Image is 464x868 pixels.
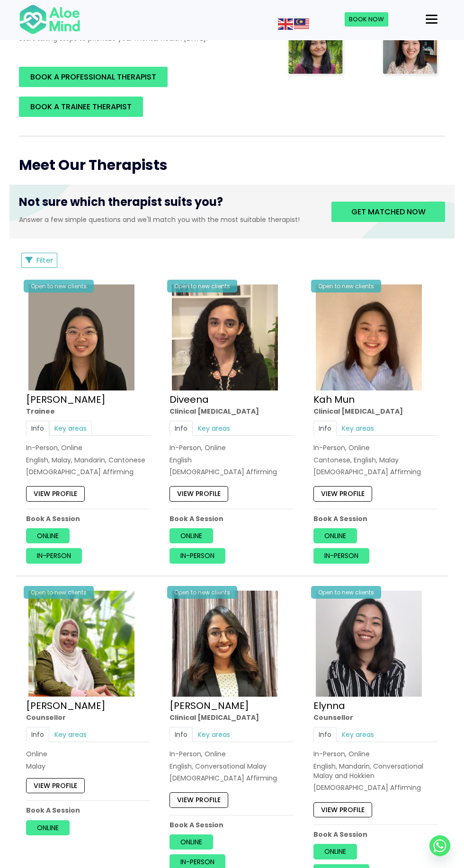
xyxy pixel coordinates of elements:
p: Book A Session [170,820,294,829]
a: English [278,19,294,28]
a: BOOK A TRAINEE THERAPIST [19,97,143,117]
a: Key areas [337,421,379,436]
div: Open to new clients [167,280,237,292]
div: [DEMOGRAPHIC_DATA] Affirming [313,467,438,477]
a: Info [313,421,337,436]
div: Online [26,749,151,759]
a: Online [26,820,70,835]
a: Online [313,844,357,859]
img: Profile – Xin Yi [28,284,134,390]
img: Elynna Counsellor [316,591,422,697]
img: Aloe mind Logo [19,4,80,35]
div: [DEMOGRAPHIC_DATA] Affirming [313,783,438,792]
div: Open to new clients [311,280,381,292]
p: Book A Session [26,514,151,523]
a: View profile [26,778,85,793]
img: ms [294,18,309,30]
p: Book A Session [26,806,151,815]
a: View profile [313,802,372,817]
p: Book A Session [170,514,294,523]
a: Online [170,834,213,850]
p: Answer a few simple questions and we'll match you with the most suitable therapist! [19,215,317,224]
div: In-Person, Online [170,443,294,453]
p: English, Malay, Mandarin, Cantonese [26,455,151,465]
a: Key areas [49,727,92,742]
button: Filter Listings [21,253,57,268]
a: [PERSON_NAME] [26,393,106,406]
img: IMG_1660 – Diveena Nair [172,284,278,390]
span: BOOK A PROFESSIONAL THERAPIST [30,71,156,82]
div: [DEMOGRAPHIC_DATA] Affirming [170,773,294,783]
div: In-Person, Online [170,749,294,759]
div: Clinical [MEDICAL_DATA] [170,407,294,416]
a: Online [313,528,357,543]
a: In-person [313,548,369,563]
div: In-Person, Online [313,443,438,453]
span: BOOK A TRAINEE THERAPIST [30,101,132,112]
div: Open to new clients [167,586,237,599]
span: Meet Our Therapists [19,155,168,175]
h3: Not sure which therapist suits you? [19,194,317,215]
a: Key areas [193,421,235,436]
a: [PERSON_NAME] [26,699,106,712]
a: [PERSON_NAME] [170,699,249,712]
a: View profile [313,486,372,501]
a: View profile [26,486,85,501]
a: Diveena [170,393,209,406]
span: Get matched now [351,206,426,217]
a: Kah Mun [313,393,355,406]
span: Filter [36,255,53,265]
a: Whatsapp [429,835,450,856]
p: English [170,455,294,465]
a: Key areas [49,421,92,436]
span: Book Now [349,15,384,24]
div: [DEMOGRAPHIC_DATA] Affirming [26,467,151,477]
div: Open to new clients [24,280,94,292]
a: Book Now [345,12,388,27]
p: English, Conversational Malay [170,761,294,771]
div: Trainee [26,407,151,416]
a: View profile [170,486,228,501]
p: Malay [26,761,151,771]
p: English, Mandarin, Conversational Malay and Hokkien [313,761,438,780]
div: In-Person, Online [313,749,438,759]
a: Info [26,421,49,436]
a: Elynna [313,699,345,712]
a: Malay [294,19,310,28]
a: Online [170,528,213,543]
img: Shaheda Counsellor [28,591,134,697]
div: Counsellor [26,712,151,722]
a: Online [26,528,70,543]
p: Book A Session [313,830,438,839]
div: In-Person, Online [26,443,151,453]
a: Get matched now [331,202,445,222]
a: Info [26,727,49,742]
button: Menu [422,11,441,27]
a: Key areas [337,727,379,742]
div: Open to new clients [24,586,94,599]
div: Clinical [MEDICAL_DATA] [313,407,438,416]
a: View profile [170,792,228,807]
a: Info [170,727,193,742]
a: Key areas [193,727,235,742]
a: BOOK A PROFESSIONAL THERAPIST [19,67,168,87]
a: Info [170,421,193,436]
a: In-person [170,548,225,563]
div: Open to new clients [311,586,381,599]
p: Cantonese, English, Malay [313,455,438,465]
a: In-person [26,548,82,563]
p: Book A Session [313,514,438,523]
div: [DEMOGRAPHIC_DATA] Affirming [170,467,294,477]
div: Clinical [MEDICAL_DATA] [170,712,294,722]
a: Info [313,727,337,742]
img: croped-Anita_Profile-photo-300×300 [172,591,278,697]
img: en [278,18,293,30]
div: Counsellor [313,712,438,722]
img: Kah Mun-profile-crop-300×300 [316,284,422,390]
